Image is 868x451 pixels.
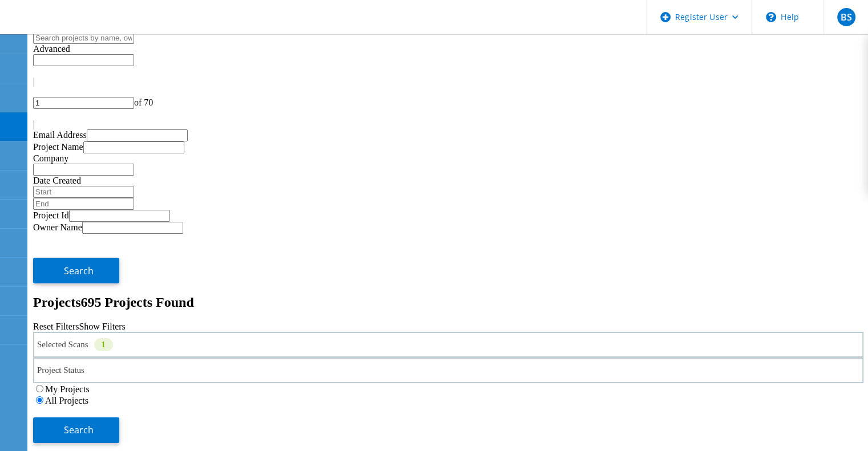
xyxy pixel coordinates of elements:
label: All Projects [45,396,88,405]
div: | [33,76,863,87]
input: Start [33,186,134,198]
button: Search [33,258,119,283]
a: Live Optics Dashboard [11,22,134,32]
input: End [33,198,134,210]
div: | [33,119,863,129]
label: Owner Name [33,222,82,232]
span: Advanced [33,44,70,54]
svg: \n [766,12,776,22]
a: Show Filters [79,322,125,331]
span: Search [64,265,94,277]
span: of 70 [134,97,153,107]
span: Search [64,424,94,436]
label: Email Address [33,130,87,140]
div: Project Status [33,357,863,383]
div: Selected Scans [33,332,863,357]
label: Project Name [33,142,83,152]
span: 695 Projects Found [81,295,194,310]
label: Project Id [33,210,69,220]
button: Search [33,417,119,443]
label: My Projects [45,384,90,394]
span: BS [840,13,851,22]
label: Company [33,153,68,163]
label: Date Created [33,176,81,185]
a: Reset Filters [33,322,79,331]
div: 1 [94,338,113,351]
b: Projects [33,295,81,310]
input: Search projects by name, owner, ID, company, etc [33,32,134,44]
